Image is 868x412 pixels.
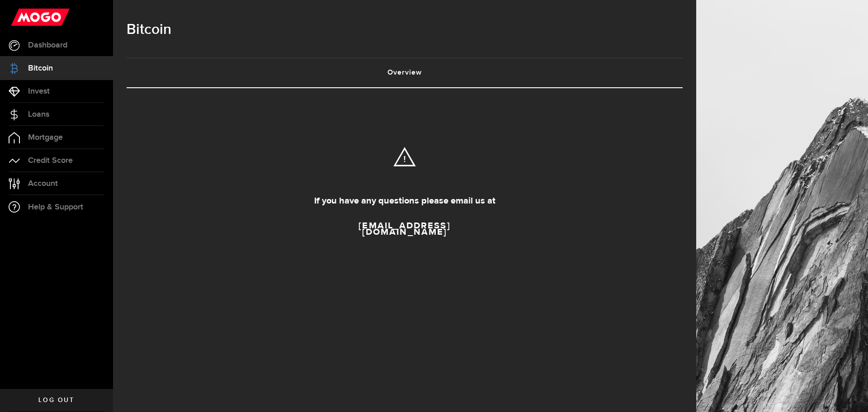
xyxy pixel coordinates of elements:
[28,203,83,211] span: Help & Support
[28,156,73,165] span: Credit Score
[28,64,53,72] span: Bitcoin
[28,87,50,95] span: Invest
[330,216,479,241] a: [EMAIL_ADDRESS][DOMAIN_NAME]
[149,195,660,207] h2: If you have any questions please email us at
[28,110,49,118] span: Loans
[127,18,683,42] h1: Bitcoin
[127,58,683,87] a: Overview
[28,180,58,188] span: Account
[127,57,683,88] ul: Tabs Navigation
[28,133,63,142] span: Mortgage
[28,41,67,49] span: Dashboard
[38,397,74,403] span: Log out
